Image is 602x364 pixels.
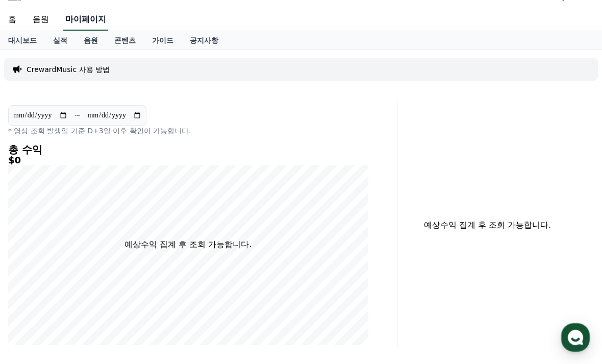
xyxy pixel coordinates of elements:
[8,155,368,165] h5: $0
[124,238,252,251] p: 예상수익 집계 후 조회 가능합니다.
[45,31,76,50] a: 실적
[182,31,227,50] a: 공지사항
[76,31,106,50] a: 음원
[144,31,182,50] a: 가이드
[24,9,57,31] a: 음원
[8,126,368,136] p: * 영상 조회 발생일 기준 D+3일 이후 확인이 가능합니다.
[3,279,67,305] a: 홈
[67,279,132,305] a: 대화
[106,31,144,50] a: 콘텐츠
[74,109,81,122] p: ~
[93,295,106,303] span: 대화
[8,144,368,155] h4: 총 수익
[27,64,110,75] a: CrewardMusic 사용 방법
[32,295,38,303] span: 홈
[158,295,170,303] span: 설정
[63,9,108,31] a: 마이페이지
[132,279,196,305] a: 설정
[406,219,569,231] p: 예상수익 집계 후 조회 가능합니다.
